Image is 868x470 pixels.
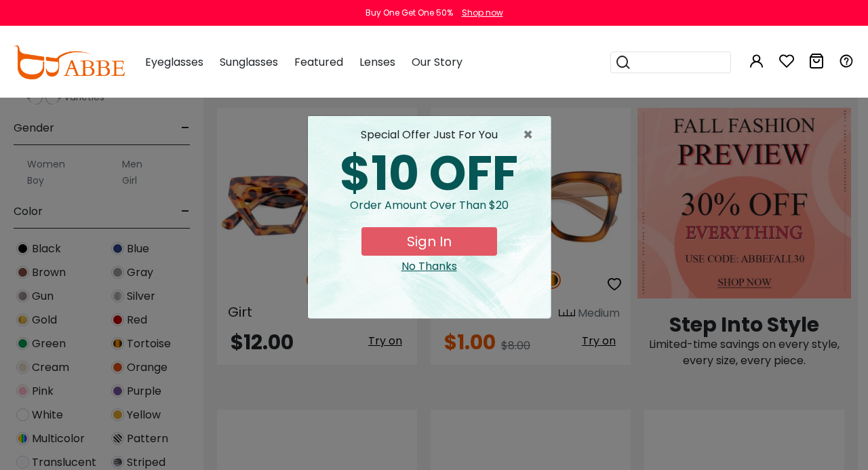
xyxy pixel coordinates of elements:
span: Sunglasses [220,54,278,70]
div: special offer just for you [319,127,540,143]
a: Shop now [455,7,503,18]
span: Our Story [412,54,462,70]
span: Featured [294,54,343,70]
span: Lenses [359,54,395,70]
img: abbeglasses.com [14,45,125,79]
span: Eyeglasses [145,54,203,70]
div: Buy One Get One 50% [366,7,453,19]
div: Close [319,258,540,275]
button: Sign In [361,227,497,256]
span: × [523,127,540,143]
div: Shop now [462,7,503,19]
div: Order amount over than $20 [319,197,540,227]
button: Close [523,127,540,143]
div: $10 OFF [319,150,540,197]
